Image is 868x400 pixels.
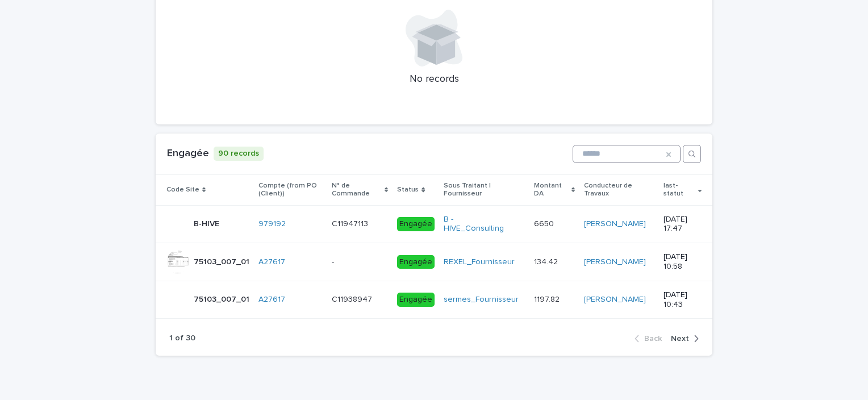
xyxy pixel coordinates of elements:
[584,180,654,201] p: Conducteur de Travaux
[666,334,699,344] button: Next
[332,180,382,201] p: N° de Commande
[534,293,562,305] p: 1197.82
[194,217,222,229] p: B-HIVE
[156,243,712,281] tr: 75103_007_0175103_007_01 A27617 -- EngagéeREXEL_Fournisseur 134.42134.42 [PERSON_NAME] [DATE] 10:58
[214,147,264,161] p: 90 records
[584,257,646,267] a: [PERSON_NAME]
[156,281,712,319] tr: 75103_007_0175103_007_01 A27617 C11938947C11938947 Engagéesermes_Fournisseur 1197.821197.82 [PERS...
[167,148,209,160] h1: Engagée
[332,217,370,229] p: C11947113
[258,295,285,305] a: A27617
[258,257,285,267] a: A27617
[444,295,519,305] a: sermes_Fournisseur
[397,184,419,196] p: Status
[635,334,666,344] button: Back
[166,184,199,196] p: Code Site
[584,219,646,229] a: [PERSON_NAME]
[258,180,322,201] p: Compte (from PO (Client))
[534,180,569,201] p: Montant DA
[671,335,689,343] span: Next
[169,334,195,343] p: 1 of 30
[663,180,695,201] p: last-statut
[534,255,560,267] p: 134.42
[663,290,702,310] p: [DATE] 10:43
[162,73,706,86] p: No records
[663,215,702,234] p: [DATE] 17:47
[258,219,286,229] a: 979192
[663,252,702,272] p: [DATE] 10:58
[534,217,556,229] p: 6650
[332,293,374,305] p: C11938947
[194,255,252,267] p: 75103_007_01
[194,293,252,305] p: 75103_007_01
[397,255,435,269] div: Engagée
[444,257,515,267] a: REXEL_Fournisseur
[444,215,515,234] a: B - HIVE_Consulting
[156,205,712,243] tr: B-HIVEB-HIVE 979192 C11947113C11947113 EngagéeB - HIVE_Consulting 66506650 [PERSON_NAME] [DATE] 1...
[584,295,646,305] a: [PERSON_NAME]
[332,255,336,267] p: -
[644,335,662,343] span: Back
[397,217,435,231] div: Engagée
[397,293,435,307] div: Engagée
[444,180,524,201] p: Sous Traitant | Fournisseur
